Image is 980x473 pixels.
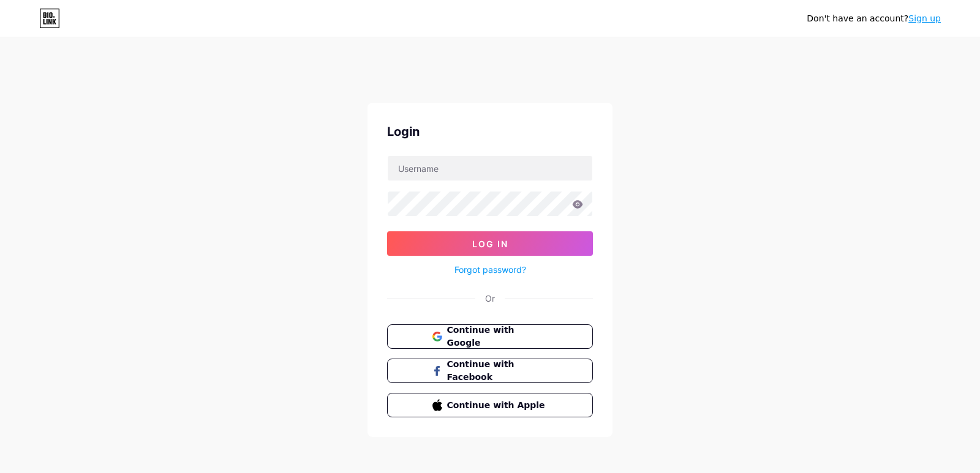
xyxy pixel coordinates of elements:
[807,12,941,25] div: Don't have an account?
[454,263,526,276] a: Forgot password?
[388,156,592,181] input: Username
[447,358,548,384] span: Continue with Facebook
[387,122,593,141] div: Login
[472,239,508,249] span: Log In
[387,324,593,349] button: Continue with Google
[908,13,941,23] a: Sign up
[447,399,548,412] span: Continue with Apple
[447,324,548,349] span: Continue with Google
[387,359,593,383] button: Continue with Facebook
[387,231,593,256] button: Log In
[485,292,495,305] div: Or
[387,393,593,417] button: Continue with Apple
